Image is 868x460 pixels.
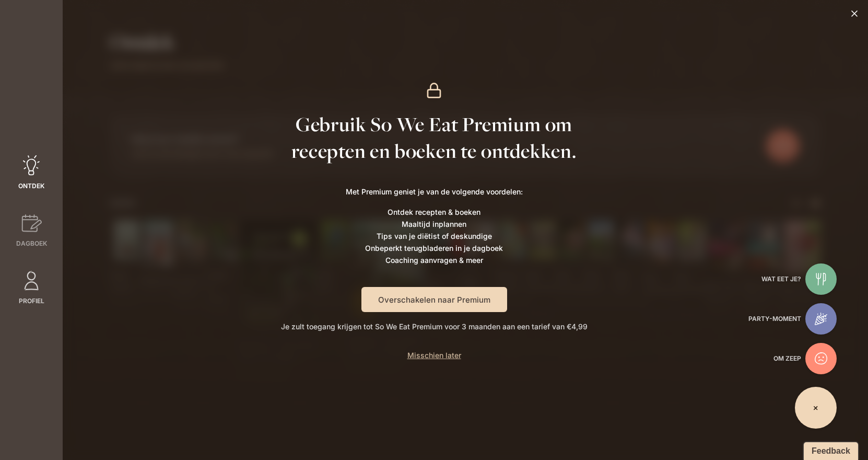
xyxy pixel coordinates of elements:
p: Met Premium geniet je van de volgende voordelen: [346,186,523,198]
span: Ontdek [18,181,44,191]
a: Party-moment [748,303,837,335]
span: Party-moment [748,314,801,324]
a: Om zeep [748,343,837,374]
button: Overschakelen naar Premium [361,287,507,312]
li: Coaching aanvragen & meer [346,254,523,266]
h1: Gebruik So We Eat Premium om recepten en boeken te ontdekken. [288,111,580,165]
span: Profiel [19,296,44,306]
span: Om zeep [773,354,801,363]
span: Dagboek [16,239,47,248]
span: + [808,400,824,416]
li: Maaltijd inplannen [346,218,523,230]
span: Misschien later [407,351,461,360]
a: Wat eet je? [748,263,837,295]
span: Wat eet je? [761,274,801,284]
iframe: Ybug feedback widget [799,439,860,460]
li: Onbeperkt terugbladeren in je dagboek [346,242,523,254]
li: Tips van je diëtist of deskundige [346,230,523,242]
p: Je zult toegang krijgen tot So We Eat Premium voor 3 maanden aan een tarief van €4,99 [281,320,588,332]
li: Ontdek recepten & boeken [346,206,523,218]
